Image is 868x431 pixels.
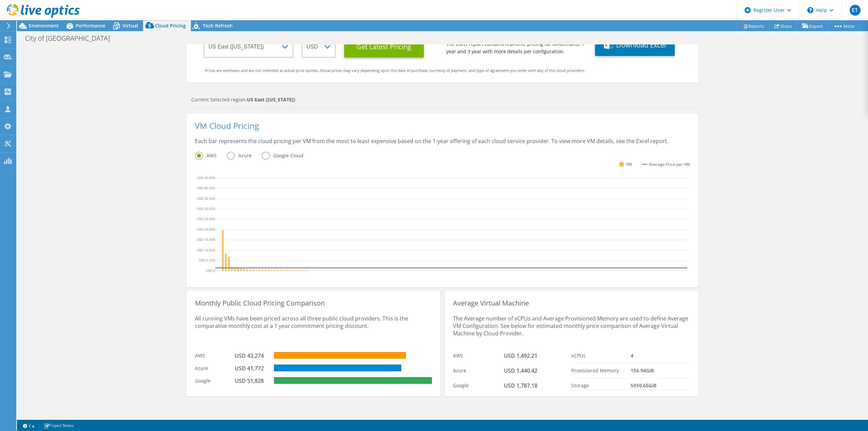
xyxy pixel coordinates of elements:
[197,185,215,190] text: USD 40,000
[195,152,227,160] label: AWS
[18,421,39,430] a: 2
[235,352,269,359] div: USD 43,274
[797,21,828,31] a: Export
[197,196,215,200] text: USD 35,000
[850,5,861,16] span: ET
[227,152,262,160] label: Azure
[631,352,633,359] span: 4
[453,299,690,307] div: Average Virtual Machine
[626,160,632,168] span: VM
[769,21,797,31] a: Share
[247,96,295,103] strong: US East ([US_STATE])
[807,7,813,13] svg: \n
[737,21,770,31] a: Reports
[344,36,424,58] button: Get Latest Pricing
[195,365,235,372] div: Azure
[197,206,215,211] text: USD 30,000
[197,227,215,232] text: USD 20,000
[39,421,79,430] a: Project Notes
[191,96,695,103] div: Current Selected region:
[571,352,586,359] span: vCPUs
[195,137,690,152] div: Each bar represents the cloud pricing per VM from the most to least expensive based on the 1-year...
[504,367,537,374] span: USD 1,440.42
[453,382,469,389] span: Google
[595,34,675,56] button: Download Excel
[262,152,314,160] label: Google Cloud
[155,22,186,29] span: Cloud Pricing
[453,307,690,349] div: The Average number of vCPUs and Average Provisioned Memory are used to define Average VM Configur...
[197,247,215,252] text: USD 10,000
[446,40,587,55] div: The Excel report contains real-time pricing for on-demand, 1 year and 3 year with more details pe...
[631,382,656,389] span: 5930.65 GiB
[504,352,537,359] span: USD 1,492.21
[197,216,215,221] text: USD 25,000
[631,367,654,374] span: 154.94 GiB
[195,307,432,349] div: All running VMs have been priced across all three public cloud providers. This is the comparative...
[195,377,235,385] div: Google
[197,237,215,242] text: USD 15,000
[195,122,690,137] div: VM Cloud Pricing
[235,365,269,372] div: USD 41,772
[22,35,120,42] h1: City of [GEOGRAPHIC_DATA]
[203,22,233,29] span: Tech Refresh
[453,352,463,359] span: AWS
[453,367,467,374] span: Azure
[195,299,432,307] div: Monthly Public Cloud Pricing Comparison
[828,21,860,31] a: More
[649,161,690,168] span: Average Price per VM
[571,382,589,389] span: Storage
[122,22,138,29] span: Virtual
[199,258,215,262] text: USD 5,000
[206,268,215,273] text: USD 0
[235,377,269,385] div: USD 51,828
[76,22,105,29] span: Performance
[197,175,215,180] text: USD 45,000
[29,22,59,29] span: Environment
[205,67,680,74] div: Prices are estimates and are not intended as actual price quotes. Actual prices may vary dependin...
[504,382,537,389] span: USD 1,787.18
[195,352,235,359] div: AWS
[571,367,619,374] span: Provisioned Memory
